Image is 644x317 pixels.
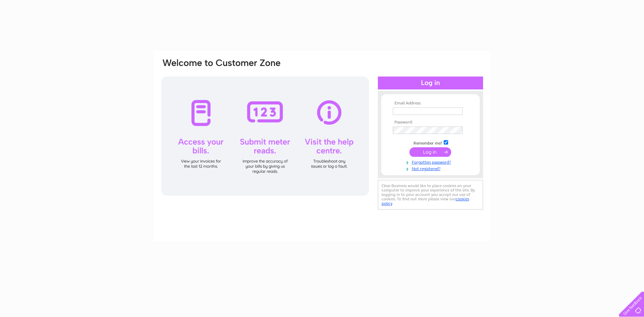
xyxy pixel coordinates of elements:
[378,180,483,210] div: Clear Business would like to place cookies on your computer to improve your experience of the sit...
[391,101,470,106] th: Email Address:
[393,158,470,165] a: Forgotten password?
[391,139,470,146] td: Remember me?
[382,197,469,206] a: cookies policy
[391,120,470,125] th: Password:
[409,147,451,157] input: Submit
[393,165,470,171] a: Not registered?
